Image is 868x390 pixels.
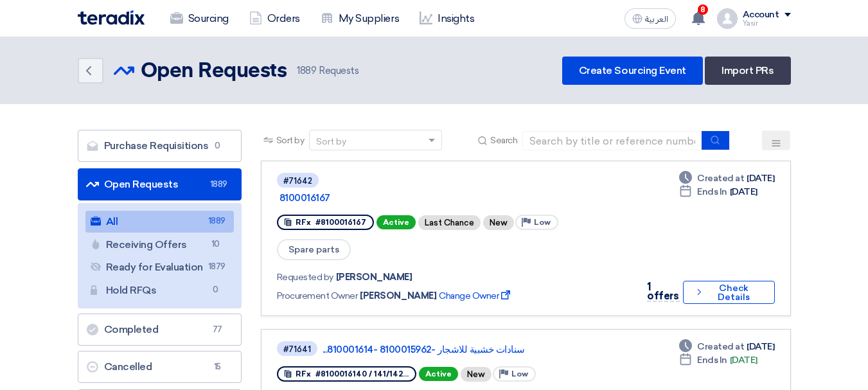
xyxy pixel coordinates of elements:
div: #71641 [283,345,311,353]
div: Sort by [316,135,346,148]
span: 1889 [297,65,316,76]
a: Import PRs [705,57,790,85]
span: 0 [210,139,226,152]
span: 0 [208,283,224,297]
a: Orders [239,4,310,33]
span: RFx [296,218,311,227]
span: Ends In [697,185,727,199]
a: Ready for Evaluation [85,256,234,278]
button: العربية [624,8,676,29]
a: سنادات خشبية للاشجار -8100015962 -810001614... [323,344,644,355]
span: RFx [296,369,311,378]
input: Search by title or reference number [522,131,702,150]
span: العربية [645,15,668,24]
div: [DATE] [679,185,757,199]
span: 15 [210,360,226,373]
div: Yasir [743,20,791,27]
span: Created at [697,340,744,353]
div: #71642 [283,177,312,185]
span: 77 [210,323,226,336]
span: #8100016140 / 141/142... [315,369,409,378]
a: Create Sourcing Event [562,57,703,85]
a: Insights [409,4,484,33]
img: Teradix logo [78,10,145,25]
span: Low [511,369,528,378]
a: Purchase Requisitions0 [78,130,242,162]
a: 8100016167 [279,192,601,204]
div: [DATE] [679,340,774,353]
span: Requests [297,64,359,78]
span: Search [490,134,517,147]
a: Open Requests1889 [78,168,242,200]
a: Sourcing [160,4,239,33]
span: Spare parts [277,239,351,260]
div: Last Chance [418,215,481,230]
div: New [461,367,492,382]
span: Ends In [697,353,727,367]
button: Check Details [683,281,775,304]
a: Receiving Offers [85,234,234,256]
span: Low [534,218,551,227]
a: My Suppliers [310,4,409,33]
span: [PERSON_NAME] [336,270,412,284]
span: 1879 [208,260,224,274]
span: [PERSON_NAME] [360,289,436,303]
span: #8100016167 [315,218,366,227]
a: Cancelled15 [78,351,242,383]
span: 1889 [210,178,226,191]
span: Created at [697,172,744,185]
span: 8 [698,4,708,15]
a: Hold RFQs [85,279,234,301]
div: [DATE] [679,353,757,367]
span: 10 [208,238,224,251]
span: Requested by [277,270,333,284]
span: Active [419,367,458,381]
h2: Open Requests [141,58,287,84]
a: All [85,211,234,233]
span: 1 offers [647,281,678,302]
a: Completed77 [78,314,242,346]
span: Change Owner [439,289,513,303]
div: New [483,215,514,230]
span: Procurement Owner [277,289,358,303]
div: Account [743,10,779,21]
span: 1889 [208,215,224,228]
div: [DATE] [679,172,774,185]
span: Sort by [276,134,305,147]
span: Active [376,215,416,229]
img: profile_test.png [717,8,738,29]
